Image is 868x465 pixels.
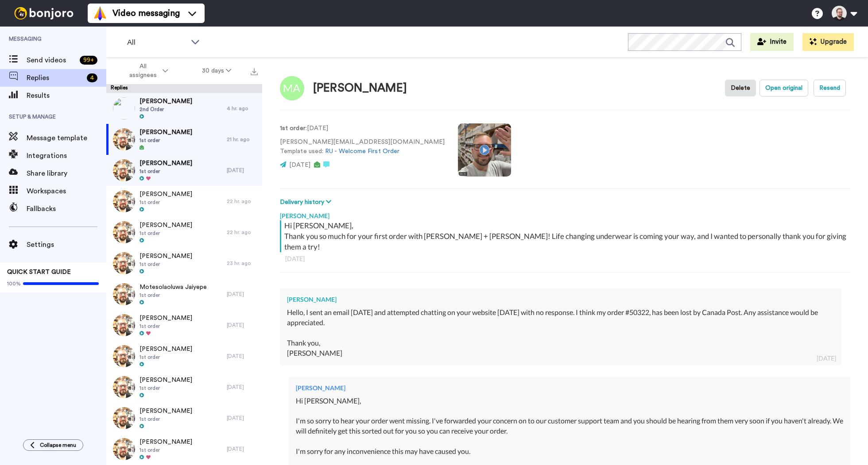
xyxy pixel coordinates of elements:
span: All [127,37,186,48]
span: QUICK START GUIDE [7,269,71,275]
span: 1st order [139,415,192,423]
img: efa524da-70a9-41f2-aa42-4cb2d5cfdec7-thumb.jpg [113,345,135,367]
span: [PERSON_NAME] [139,159,192,168]
img: efa524da-70a9-41f2-aa42-4cb2d5cfdec7-thumb.jpg [113,252,135,274]
span: 1st order [139,446,192,453]
img: efa524da-70a9-41f2-aa42-4cb2d5cfdec7-thumb.jpg [113,221,135,243]
span: Fallbacks [27,204,106,214]
div: [DATE] [227,322,258,329]
span: 100% [7,280,21,287]
img: 8db93726-50d8-4d85-967b-90c4cb94ea46-thumb.jpg [113,97,135,119]
span: 1st order [139,354,192,361]
span: Collapse menu [40,442,76,449]
div: [PERSON_NAME] [280,207,850,220]
span: [PERSON_NAME] [139,97,192,106]
span: 1st order [139,261,192,268]
a: [PERSON_NAME]1st order21 hr. ago [106,124,262,155]
span: [DATE] [289,162,310,168]
button: Resend [814,80,846,96]
span: 1st order [139,292,207,299]
span: [PERSON_NAME] [139,376,192,384]
div: [DATE] [285,254,845,263]
div: [DATE] [227,167,258,174]
a: Motesolaoluwa Jaiyepe1st order[DATE] [106,279,262,310]
span: Video messaging [112,7,180,19]
button: Delete [725,80,756,96]
button: All assignees [108,58,185,83]
a: [PERSON_NAME]1st order[DATE] [106,155,262,186]
button: Open original [759,80,808,96]
span: [PERSON_NAME] [139,128,192,137]
span: Share library [27,168,106,179]
a: [PERSON_NAME]1st order[DATE] [106,434,262,465]
div: 4 [87,73,97,82]
div: [PERSON_NAME] [296,384,843,392]
span: [PERSON_NAME] [139,252,192,261]
strong: 1st order [280,125,306,131]
span: All assignees [125,62,161,80]
span: 1st order [139,168,192,175]
div: Hi [PERSON_NAME], Thank you so much for your first order with [PERSON_NAME] + [PERSON_NAME]! Life... [284,220,848,252]
span: Workspaces [27,186,106,196]
div: [PERSON_NAME] [313,82,407,95]
div: [DATE] [227,384,258,391]
button: Export all results that match these filters now. [248,64,260,77]
span: Integrations [27,150,106,161]
img: vm-color.svg [93,6,107,20]
div: [DATE] [227,353,258,360]
img: efa524da-70a9-41f2-aa42-4cb2d5cfdec7-thumb.jpg [113,190,135,212]
span: Send videos [27,55,76,65]
span: 1st order [139,199,192,206]
div: 22 hr. ago [227,229,258,236]
img: efa524da-70a9-41f2-aa42-4cb2d5cfdec7-thumb.jpg [113,314,135,336]
div: 4 hr. ago [227,105,258,112]
div: 22 hr. ago [227,198,258,205]
div: 23 hr. ago [227,260,258,267]
span: 1st order [139,137,192,144]
img: efa524da-70a9-41f2-aa42-4cb2d5cfdec7-thumb.jpg [113,376,135,398]
div: 21 hr. ago [227,136,258,143]
a: [PERSON_NAME]1st order22 hr. ago [106,186,262,217]
span: [PERSON_NAME] [139,438,192,446]
div: [DATE] [227,446,258,453]
div: [DATE] [817,354,836,363]
div: [DATE] [227,415,258,422]
a: [PERSON_NAME]1st order22 hr. ago [106,217,262,248]
div: Hello, I sent an email [DATE] and attempted chatting on your website [DATE] with no response. I t... [287,307,834,358]
img: efa524da-70a9-41f2-aa42-4cb2d5cfdec7-thumb.jpg [113,159,135,181]
span: [PERSON_NAME] [139,345,192,354]
span: [PERSON_NAME] [139,190,192,199]
span: 2nd Order [139,106,192,113]
img: bj-logo-header-white.svg [11,7,77,19]
div: 99 + [80,56,97,65]
a: RU - Welcome First Order [325,148,399,154]
span: Settings [27,239,106,250]
span: Motesolaoluwa Jaiyepe [139,283,207,292]
div: [PERSON_NAME] [287,295,834,304]
button: Upgrade [802,33,854,51]
button: Collapse menu [23,439,83,451]
img: Image of Melissa Ainsworth [280,76,304,100]
button: 30 days [185,63,248,79]
span: [PERSON_NAME] [139,221,192,230]
p: : [DATE] [280,124,445,133]
a: [PERSON_NAME]1st order23 hr. ago [106,248,262,279]
span: 1st order [139,384,192,392]
a: [PERSON_NAME]1st order[DATE] [106,403,262,434]
span: 1st order [139,230,192,237]
img: efa524da-70a9-41f2-aa42-4cb2d5cfdec7-thumb.jpg [113,283,135,305]
span: Results [27,90,106,101]
button: Delivery history [280,197,334,207]
a: [PERSON_NAME]1st order[DATE] [106,341,262,372]
span: [PERSON_NAME] [139,407,192,415]
img: efa524da-70a9-41f2-aa42-4cb2d5cfdec7-thumb.jpg [113,128,135,150]
a: [PERSON_NAME]2nd Order4 hr. ago [106,93,262,124]
img: export.svg [251,68,258,75]
button: Invite [750,33,794,51]
span: Replies [27,73,83,83]
div: Replies [106,84,262,93]
span: Message template [27,133,106,143]
span: 1st order [139,323,192,330]
p: [PERSON_NAME][EMAIL_ADDRESS][DOMAIN_NAME] Template used: [280,138,445,156]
